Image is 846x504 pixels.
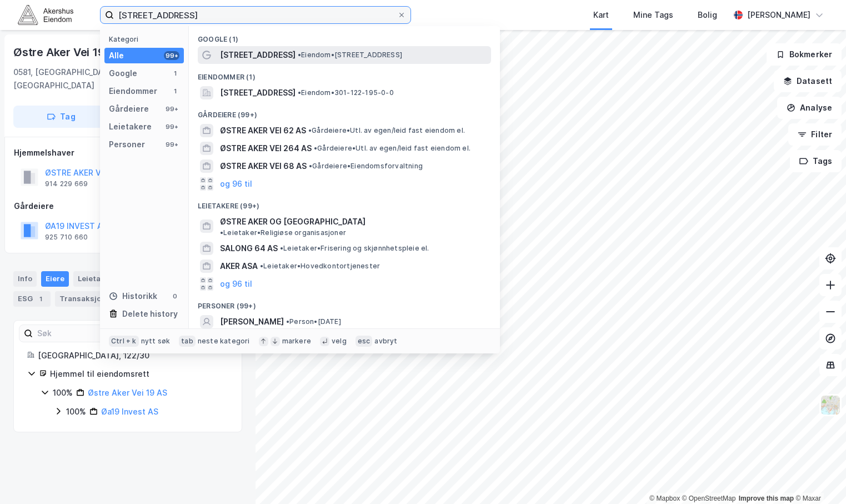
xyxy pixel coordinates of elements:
input: Søk [33,325,154,342]
div: velg [332,337,347,346]
div: Delete history [122,307,178,321]
a: Mapbox [649,495,680,502]
div: Gårdeiere [14,199,242,213]
span: Person • [DATE] [286,317,341,326]
span: ØSTRE AKER VEI 264 AS [220,142,312,155]
input: Søk på adresse, matrikkel, gårdeiere, leietakere eller personer [114,7,397,23]
img: Z [820,395,841,416]
div: Google [109,67,137,80]
span: ØSTRE AKER VEI 68 AS [220,159,307,173]
div: Hjemmel til eiendomsrett [50,367,228,381]
div: Leietakere [109,120,152,133]
div: 0 [171,292,179,301]
button: Filter [788,123,842,146]
div: Historikk [109,290,157,303]
div: nytt søk [141,337,171,346]
span: [PERSON_NAME] [220,315,284,328]
span: ØSTRE AKER OG [GEOGRAPHIC_DATA] [220,215,366,228]
div: [GEOGRAPHIC_DATA], 122/30 [38,349,228,362]
div: Kart [593,8,609,22]
div: 1 [171,69,179,78]
span: Eiendom • [STREET_ADDRESS] [298,51,402,59]
div: [PERSON_NAME] [747,8,810,22]
a: Improve this map [739,495,794,502]
div: Bolig [698,8,717,22]
button: Bokmerker [767,43,842,66]
div: 100% [53,386,73,400]
div: Gårdeiere (99+) [189,102,500,122]
div: ESG [13,291,51,307]
div: Personer [109,138,145,151]
span: [STREET_ADDRESS] [220,48,296,62]
button: Analyse [777,97,842,119]
button: og 96 til [220,277,252,291]
button: Datasett [774,70,842,92]
div: Personer (99+) [189,293,500,313]
button: Tags [790,150,842,172]
div: 99+ [164,140,179,149]
button: Tag [13,106,109,128]
span: [STREET_ADDRESS] [220,86,296,99]
span: Gårdeiere • Utl. av egen/leid fast eiendom el. [308,126,465,135]
span: • [309,162,312,170]
span: Leietaker • Religiøse organisasjoner [220,228,346,237]
div: Eiendommer [109,84,157,98]
div: 914 229 669 [45,179,88,188]
div: markere [282,337,311,346]
div: tab [179,336,196,347]
span: • [308,126,312,134]
div: Transaksjoner [55,291,131,307]
span: • [286,317,289,326]
span: • [220,228,223,237]
div: Eiendommer (1) [189,64,500,84]
a: OpenStreetMap [682,495,736,502]
span: Leietaker • Hovedkontortjenester [260,262,380,271]
a: Østre Aker Vei 19 AS [88,388,167,397]
span: Eiendom • 301-122-195-0-0 [298,88,394,97]
div: Info [13,271,37,287]
span: SALONG 64 AS [220,242,278,255]
button: og 96 til [220,177,252,191]
span: • [280,244,283,252]
div: Leietakere (99+) [189,193,500,213]
iframe: Chat Widget [790,451,846,504]
div: 0581, [GEOGRAPHIC_DATA], [GEOGRAPHIC_DATA] [13,66,156,92]
div: 100% [66,405,86,418]
span: • [314,144,317,152]
div: avbryt [374,337,397,346]
div: Ctrl + k [109,336,139,347]
span: • [298,88,301,97]
div: 99+ [164,122,179,131]
div: Gårdeiere [109,102,149,116]
span: AKER ASA [220,260,258,273]
div: Kontrollprogram for chat [790,451,846,504]
div: esc [356,336,373,347]
div: Hjemmelshaver [14,146,242,159]
div: 99+ [164,51,179,60]
span: Gårdeiere • Utl. av egen/leid fast eiendom el. [314,144,470,153]
div: neste kategori [198,337,250,346]
span: ØSTRE AKER VEI 62 AS [220,124,306,137]
span: Gårdeiere • Eiendomsforvaltning [309,162,423,171]
div: Mine Tags [633,8,673,22]
div: Alle [109,49,124,62]
div: Leietakere [73,271,136,287]
span: Leietaker • Frisering og skjønnhetspleie el. [280,244,429,253]
div: 925 710 660 [45,233,88,242]
span: • [298,51,301,59]
div: 1 [171,87,179,96]
div: Østre Aker Vei 19 [13,43,107,61]
div: 1 [35,293,46,305]
div: Eiere [41,271,69,287]
div: Kategori [109,35,184,43]
a: Øa19 Invest AS [101,407,158,416]
img: akershus-eiendom-logo.9091f326c980b4bce74ccdd9f866810c.svg [18,5,73,24]
div: Google (1) [189,26,500,46]
div: 99+ [164,104,179,113]
span: • [260,262,263,270]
